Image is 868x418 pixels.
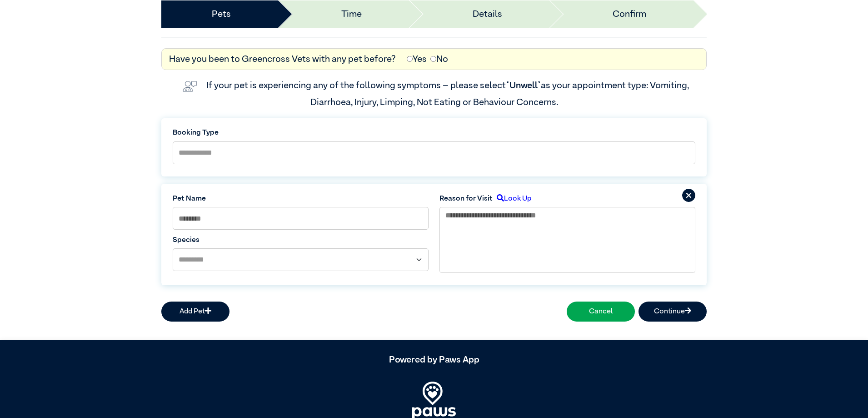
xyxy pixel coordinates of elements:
[430,56,436,62] input: No
[161,354,707,365] h5: Powered by Paws App
[206,81,691,106] label: If your pet is experiencing any of the following symptoms – please select as your appointment typ...
[173,235,429,246] label: Species
[567,302,635,322] button: Cancel
[173,127,695,138] label: Booking Type
[639,302,707,322] button: Continue
[169,52,396,66] label: Have you been to Greencross Vets with any pet before?
[439,193,493,204] label: Reason for Visit
[493,193,531,204] label: Look Up
[430,52,448,66] label: No
[407,52,427,66] label: Yes
[506,81,541,90] span: “Unwell”
[212,7,231,21] a: Pets
[161,302,229,322] button: Add Pet
[407,56,413,62] input: Yes
[173,193,429,204] label: Pet Name
[179,77,201,96] img: vet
